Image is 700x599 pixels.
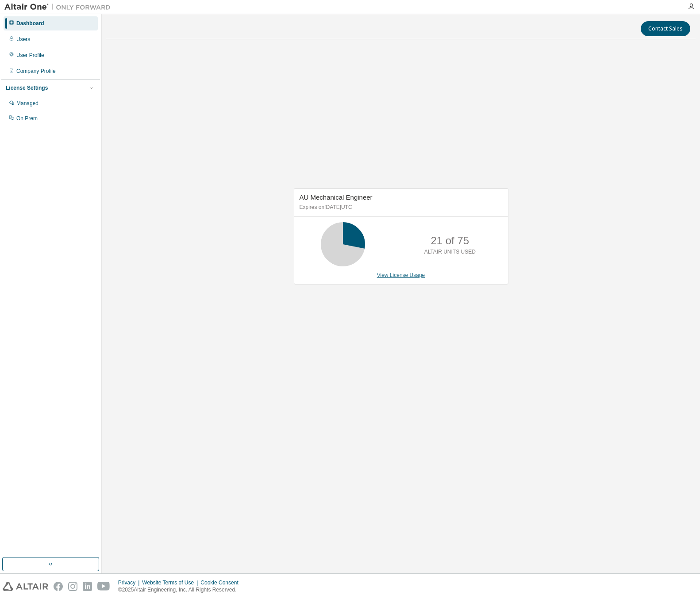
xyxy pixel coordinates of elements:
div: Users [16,36,30,43]
p: © 2025 Altair Engineering, Inc. All Rights Reserved. [118,586,244,594]
div: Website Terms of Use [142,579,200,586]
div: Managed [16,100,38,107]
img: linkedin.svg [83,582,92,591]
p: 21 of 75 [431,233,469,248]
div: On Prem [16,115,38,122]
div: Dashboard [16,20,44,27]
p: Expires on [DATE] UTC [300,204,500,211]
img: facebook.svg [54,582,63,591]
div: User Profile [16,52,44,59]
div: Privacy [118,579,142,586]
button: Contact Sales [641,21,690,36]
img: youtube.svg [97,582,110,591]
p: ALTAIR UNITS USED [424,248,476,256]
img: altair_logo.svg [3,582,48,591]
img: instagram.svg [68,582,77,591]
a: View License Usage [377,272,425,278]
div: Company Profile [16,68,56,75]
img: Altair One [4,3,115,11]
div: License Settings [6,84,48,91]
div: Cookie Consent [200,579,243,586]
span: AU Mechanical Engineer [300,193,373,201]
